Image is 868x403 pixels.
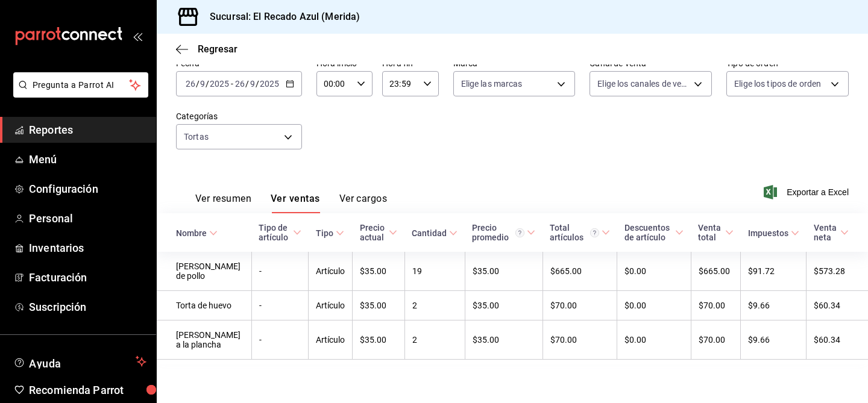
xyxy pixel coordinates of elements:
[590,228,599,237] svg: El total artículos considera cambios de precios en los artículos así como costos adicionales por ...
[404,291,465,320] td: 2
[259,223,301,242] span: Tipo de artículo
[157,252,251,291] td: [PERSON_NAME] de pollo
[461,78,523,90] span: Elige las marcas
[316,59,373,67] label: Hora inicio
[814,223,838,242] div: Venta neta
[29,210,146,226] span: Personal
[271,193,320,213] button: Ver ventas
[360,223,397,242] span: Precio actual
[550,223,599,242] div: Total artículos
[624,223,673,242] div: Descuentos de artículo
[404,320,465,360] td: 2
[250,79,256,89] input: --
[360,223,386,242] div: Precio actual
[251,320,309,360] td: -
[29,269,146,286] span: Facturación
[472,223,535,242] span: Precio promedio
[206,79,209,89] span: /
[597,78,690,90] span: Elige los canales de venta
[807,252,868,291] td: $573.28
[617,320,691,360] td: $0.00
[157,291,251,320] td: Torta de huevo
[339,193,388,213] button: Ver cargos
[309,291,353,320] td: Artículo
[465,320,542,360] td: $35.00
[245,79,249,89] span: /
[195,193,387,213] div: navigation tabs
[29,151,146,167] span: Menú
[29,382,146,398] span: Recomienda Parrot
[748,228,799,238] span: Impuestos
[29,354,131,369] span: Ayuda
[698,223,722,242] div: Venta total
[353,252,404,291] td: $35.00
[691,291,740,320] td: $70.00
[259,79,280,89] input: ----
[33,79,130,92] span: Pregunta a Parrot AI
[29,181,146,197] span: Configuración
[766,185,849,199] button: Exportar a Excel
[184,131,209,143] span: Tortas
[133,31,142,41] button: open_drawer_menu
[13,72,148,98] button: Pregunta a Parrot AI
[404,252,465,291] td: 19
[542,291,617,320] td: $70.00
[691,320,740,360] td: $70.00
[353,291,404,320] td: $35.00
[251,291,309,320] td: -
[234,79,245,89] input: --
[515,228,524,237] svg: Precio promedio = Total artículos / cantidad
[29,240,146,256] span: Inventarios
[256,79,259,89] span: /
[29,122,146,138] span: Reportes
[412,228,458,238] span: Cantidad
[624,223,684,242] span: Descuentos de artículo
[412,228,447,238] div: Cantidad
[29,299,146,315] span: Suscripción
[176,112,302,120] label: Categorías
[734,78,821,90] span: Elige los tipos de orden
[382,59,438,67] label: Hora fin
[465,252,542,291] td: $35.00
[176,43,237,55] button: Regresar
[309,320,353,360] td: Artículo
[741,291,807,320] td: $9.66
[617,291,691,320] td: $0.00
[200,10,360,24] h3: Sucursal: El Recado Azul (Merida)
[195,193,251,213] button: Ver resumen
[814,223,849,242] span: Venta neta
[542,252,617,291] td: $665.00
[617,252,691,291] td: $0.00
[542,320,617,360] td: $70.00
[309,252,353,291] td: Artículo
[316,228,344,238] span: Tipo
[259,223,291,242] div: Tipo de artículo
[198,43,237,55] span: Regresar
[748,228,788,238] div: Impuestos
[176,228,207,238] div: Nombre
[200,79,206,89] input: --
[465,291,542,320] td: $35.00
[550,223,610,242] span: Total artículos
[176,228,218,238] span: Nombre
[251,252,309,291] td: -
[316,228,333,238] div: Tipo
[8,87,148,100] a: Pregunta a Parrot AI
[176,59,302,67] label: Fecha
[231,79,233,89] span: -
[472,223,524,242] div: Precio promedio
[185,79,196,89] input: --
[353,320,404,360] td: $35.00
[741,252,807,291] td: $91.72
[157,320,251,360] td: [PERSON_NAME] a la plancha
[807,291,868,320] td: $60.34
[698,223,733,242] span: Venta total
[691,252,740,291] td: $665.00
[196,79,200,89] span: /
[741,320,807,360] td: $9.66
[209,79,230,89] input: ----
[807,320,868,360] td: $60.34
